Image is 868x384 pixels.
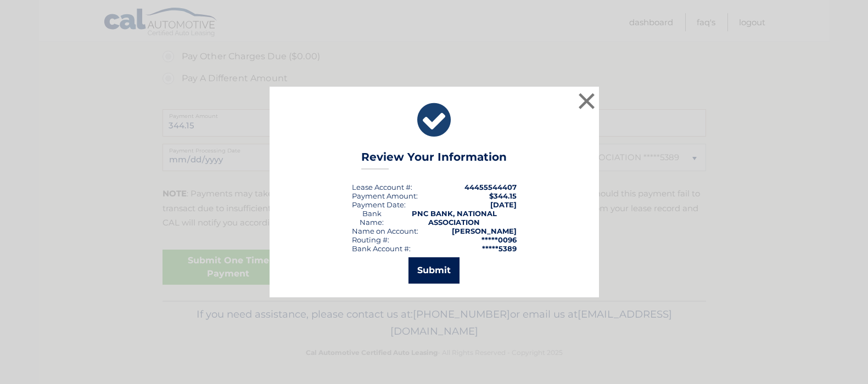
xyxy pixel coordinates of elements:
button: Submit [408,257,460,284]
span: Payment Date [352,200,404,209]
button: × [576,90,598,112]
span: $344.15 [489,191,517,200]
span: [DATE] [490,200,517,209]
div: : [352,200,406,209]
strong: PNC BANK, NATIONAL ASSOCIATION [412,209,497,227]
div: Bank Account #: [352,244,411,253]
div: Bank Name: [352,209,392,227]
div: Payment Amount: [352,191,418,200]
div: Lease Account #: [352,183,412,191]
h3: Review Your Information [361,150,507,170]
strong: 44455544407 [464,183,517,191]
strong: [PERSON_NAME] [452,227,517,235]
div: Name on Account: [352,227,418,235]
div: Routing #: [352,235,389,244]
